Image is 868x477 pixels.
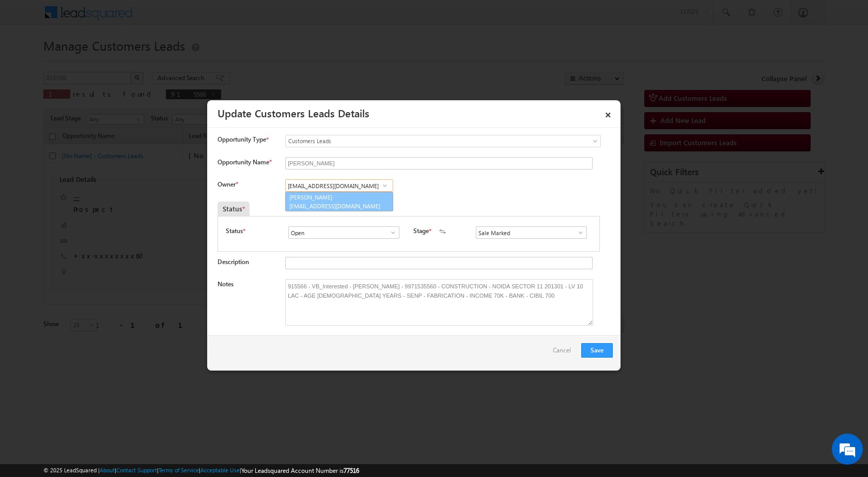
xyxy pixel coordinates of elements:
[285,179,393,192] input: Type to Search
[54,54,174,68] div: Chat with us now
[226,226,243,236] label: Status
[286,136,559,146] span: Customers Leads
[553,343,576,363] a: Cancel
[288,226,399,239] input: Type to Search
[571,227,584,238] a: Show All Items
[384,227,397,238] a: Show All Items
[378,180,391,191] a: Show All Items
[285,192,393,211] a: [PERSON_NAME]
[241,467,359,474] span: Your Leadsquared Account Number is
[344,467,359,474] span: 77516
[18,54,43,68] img: d_60004797649_company_0_60004797649
[43,466,359,475] span: © 2025 LeadSquared | | | | |
[218,158,271,166] label: Opportunity Name
[218,180,238,188] label: Owner
[141,318,188,332] em: Start Chat
[218,202,250,216] div: Status
[218,135,266,144] span: Opportunity Type
[476,226,587,239] input: Type to Search
[13,96,189,310] textarea: Type your message and hit 'Enter'
[200,467,240,473] a: Acceptable Use
[581,343,613,358] button: Save
[289,202,382,210] span: [EMAIL_ADDRESS][DOMAIN_NAME]
[116,467,157,473] a: Contact Support
[413,226,429,236] label: Stage
[218,280,234,288] label: Notes
[218,105,369,120] a: Update Customers Leads Details
[285,135,601,147] a: Customers Leads
[100,467,115,473] a: About
[169,5,194,30] div: Minimize live chat window
[218,258,249,266] label: Description
[159,467,199,473] a: Terms of Service
[599,104,617,122] a: ×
